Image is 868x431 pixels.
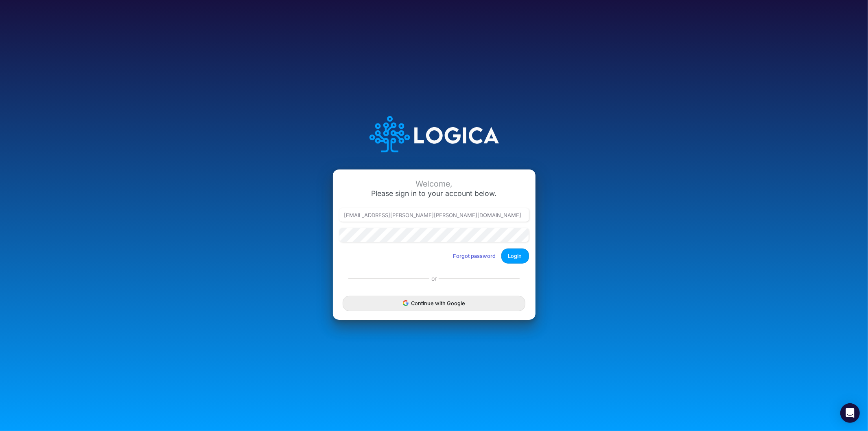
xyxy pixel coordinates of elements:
[339,208,529,222] input: Email
[343,296,525,311] button: Continue with Google
[372,189,497,198] span: Please sign in to your account below.
[339,179,529,189] div: Welcome,
[501,248,529,264] button: Login
[840,403,860,423] div: Open Intercom Messenger
[448,249,501,263] button: Forgot password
